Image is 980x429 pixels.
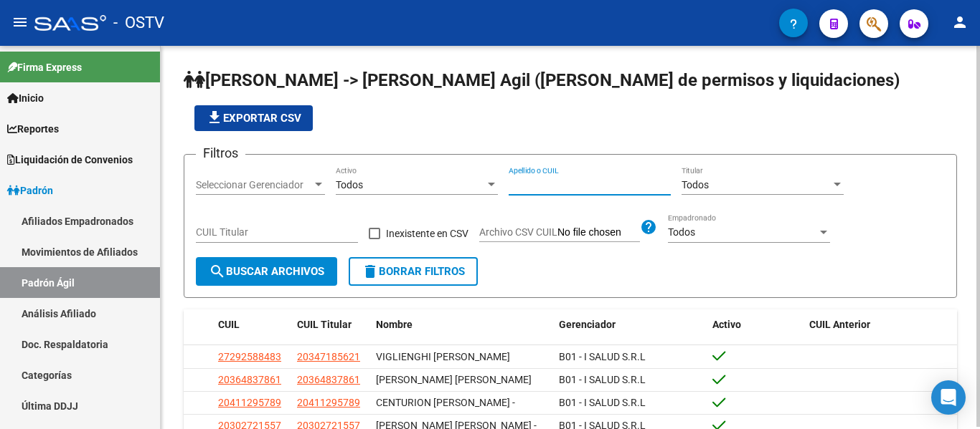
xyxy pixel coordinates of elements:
[931,380,966,415] div: Open Intercom Messenger
[712,319,741,330] span: Activo
[11,14,29,31] mat-icon: menu
[196,179,312,191] span: Seleccionar Gerenciador
[218,351,281,362] span: 27292588483
[951,14,969,31] mat-icon: person
[682,179,709,191] span: Todos
[297,319,352,330] span: CUIL Titular
[297,351,360,362] span: 20347185621
[209,265,324,278] span: Buscar Archivos
[362,265,465,278] span: Borrar Filtros
[809,319,870,330] span: CUIL Anterior
[7,152,133,168] span: Liquidación de Convenios
[376,351,510,362] span: VIGLIENGHI [PERSON_NAME]
[376,374,532,385] span: [PERSON_NAME] [PERSON_NAME]
[559,397,646,408] span: B01 - I SALUD S.R.L
[559,319,616,330] span: Gerenciador
[804,309,958,340] datatable-header-cell: CUIL Anterior
[557,226,640,239] input: Archivo CSV CUIL
[668,226,695,238] span: Todos
[7,183,53,198] span: Padrón
[206,109,223,126] mat-icon: file_download
[196,257,337,286] button: Buscar Archivos
[553,309,707,340] datatable-header-cell: Gerenciador
[291,309,370,340] datatable-header-cell: CUIL Titular
[218,397,281,408] span: 20411295789
[376,319,413,330] span: Nombre
[297,374,360,385] span: 20364837861
[218,319,240,330] span: CUIL
[212,309,291,340] datatable-header-cell: CUIL
[559,351,646,362] span: B01 - I SALUD S.R.L
[349,257,478,286] button: Borrar Filtros
[113,7,164,39] span: - OSTV
[370,309,553,340] datatable-header-cell: Nombre
[184,70,900,90] span: [PERSON_NAME] -> [PERSON_NAME] Agil ([PERSON_NAME] de permisos y liquidaciones)
[707,309,804,340] datatable-header-cell: Activo
[376,397,515,408] span: CENTURION [PERSON_NAME] -
[336,179,363,191] span: Todos
[7,121,59,137] span: Reportes
[479,226,557,238] span: Archivo CSV CUIL
[206,112,301,125] span: Exportar CSV
[196,143,245,163] h3: Filtros
[218,374,281,385] span: 20364837861
[194,105,313,131] button: Exportar CSV
[640,218,657,236] mat-icon: help
[7,59,82,75] span: Firma Express
[559,374,646,385] span: B01 - I SALUD S.R.L
[209,263,226,280] mat-icon: search
[362,263,379,280] mat-icon: delete
[7,90,44,106] span: Inicio
[297,397,360,408] span: 20411295789
[386,225,468,242] span: Inexistente en CSV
